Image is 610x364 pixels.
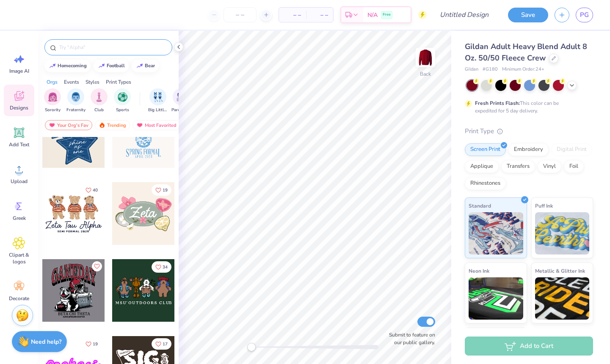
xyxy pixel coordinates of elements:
div: Events [64,78,79,86]
span: Greek [13,215,26,222]
div: filter for Fraternity [66,88,86,113]
div: filter for Parent's Weekend [171,88,191,113]
div: football [107,63,125,68]
button: Like [152,184,171,196]
a: PG [576,8,593,22]
span: Puff Ink [535,201,553,210]
span: Designs [10,104,28,111]
div: filter for Big Little Reveal [148,88,168,113]
div: Back [420,70,431,78]
div: filter for Club [91,88,108,113]
div: Orgs [47,78,58,86]
button: filter button [66,88,86,113]
div: Styles [86,78,99,86]
span: Sorority [45,107,61,113]
span: 40 [93,188,98,192]
div: Applique [465,160,499,173]
span: Gildan [465,66,478,73]
span: Clipart & logos [5,252,33,265]
strong: Need help? [31,338,61,346]
img: trend_line.gif [49,63,56,68]
label: Submit to feature on our public gallery. [384,331,435,346]
img: trend_line.gif [98,63,105,68]
div: Vinyl [538,160,561,173]
span: Free [383,12,391,18]
span: PG [580,10,589,20]
button: football [94,60,129,72]
strong: Fresh Prints Flash: [475,100,520,107]
img: trending.gif [99,122,105,128]
button: filter button [148,88,168,113]
div: Transfers [501,160,535,173]
span: N/A [367,11,378,19]
span: 19 [93,342,98,346]
span: Decorate [9,295,29,302]
button: Save [508,8,548,22]
input: Try "Alpha" [58,43,167,52]
div: Most Favorited [132,120,180,130]
img: Club Image [94,92,104,102]
span: Parent's Weekend [171,107,191,113]
div: Screen Print [465,143,506,156]
div: Your Org's Fav [45,120,92,130]
span: Sports [116,107,129,113]
span: Fraternity [66,107,86,113]
span: Big Little Reveal [148,107,168,113]
span: Image AI [9,68,29,74]
div: Print Type [465,126,593,136]
img: most_fav.gif [49,122,55,128]
div: Print Types [106,78,131,86]
img: trend_line.gif [136,63,143,68]
img: Sorority Image [48,92,58,102]
input: Untitled Design [433,6,495,23]
div: Trending [95,120,130,130]
button: Like [82,184,102,196]
button: Like [152,338,171,350]
span: 34 [163,265,168,269]
div: filter for Sorority [44,88,61,113]
span: 19 [163,188,168,192]
img: Back [417,49,434,66]
span: Upload [11,178,28,185]
button: Like [152,261,171,273]
span: Metallic & Glitter Ink [535,266,585,275]
img: Parent's Weekend Image [177,92,186,102]
span: – – [284,11,301,19]
div: This color can be expedited for 5 day delivery. [475,99,579,115]
button: Like [82,338,102,350]
span: Minimum Order: 24 + [502,66,544,73]
div: filter for Sports [114,88,131,113]
span: Neon Ink [469,266,489,275]
button: filter button [114,88,131,113]
div: Rhinestones [465,177,506,190]
div: Accessibility label [247,343,256,351]
img: Fraternity Image [71,92,80,102]
div: Digital Print [551,143,592,156]
img: Standard [469,212,523,255]
button: homecoming [44,60,91,72]
span: Gildan Adult Heavy Blend Adult 8 Oz. 50/50 Fleece Crew [465,41,587,63]
span: # G180 [483,66,498,73]
button: Like [92,261,102,271]
img: most_fav.gif [136,122,143,128]
span: Add Text [9,141,29,148]
div: Embroidery [508,143,549,156]
div: Foil [564,160,584,173]
button: bear [132,60,159,72]
span: 17 [163,342,168,346]
div: bear [145,63,155,68]
button: filter button [171,88,191,113]
input: – – [224,7,257,22]
button: filter button [44,88,61,113]
div: homecoming [58,63,87,68]
span: Standard [469,201,491,210]
img: Sports Image [118,92,127,102]
img: Puff Ink [535,212,590,255]
span: – – [311,11,328,19]
span: Club [94,107,104,113]
button: filter button [91,88,108,113]
img: Neon Ink [469,277,523,320]
img: Metallic & Glitter Ink [535,277,590,320]
img: Big Little Reveal Image [153,92,163,102]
